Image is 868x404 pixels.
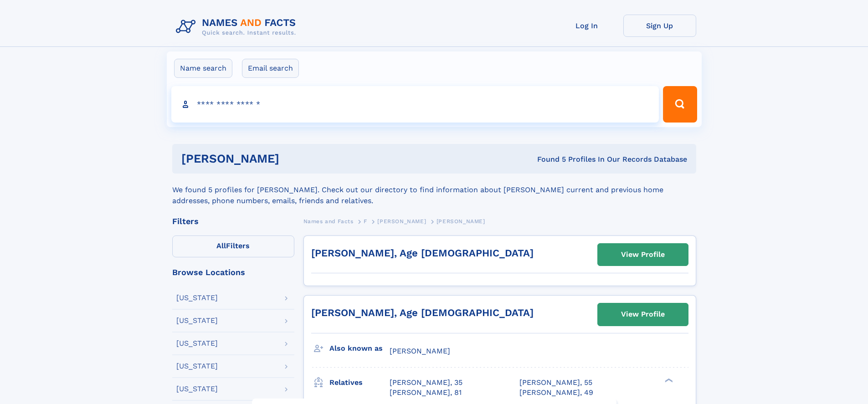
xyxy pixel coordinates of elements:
div: Browse Locations [172,268,294,276]
span: [PERSON_NAME] [437,218,485,225]
div: [US_STATE] [176,385,218,393]
a: Names and Facts [303,215,354,227]
h1: [PERSON_NAME] [181,153,408,164]
a: [PERSON_NAME], Age [DEMOGRAPHIC_DATA] [311,307,534,318]
img: Logo Names and Facts [172,15,303,39]
div: View Profile [621,304,665,325]
span: All [216,241,226,250]
button: Search Button [663,86,697,123]
label: Filters [172,235,294,257]
h3: Relatives [329,375,390,390]
div: [US_STATE] [176,317,218,324]
a: Log In [550,15,623,37]
span: F [364,218,367,225]
a: View Profile [598,303,688,325]
div: Filters [172,217,294,225]
a: [PERSON_NAME], 55 [519,378,592,388]
input: search input [171,86,659,123]
label: Name search [174,59,232,78]
a: View Profile [598,244,688,266]
div: View Profile [621,244,665,265]
div: [US_STATE] [176,294,218,302]
a: Sign Up [623,15,696,37]
a: [PERSON_NAME] [377,215,426,227]
h3: Also known as [329,341,390,356]
span: [PERSON_NAME] [377,218,426,225]
a: [PERSON_NAME], 81 [390,388,462,398]
div: Found 5 Profiles In Our Records Database [408,154,687,164]
a: F [364,215,367,227]
div: [US_STATE] [176,340,218,347]
a: [PERSON_NAME], 49 [519,388,593,398]
a: [PERSON_NAME], 35 [390,378,462,388]
div: [US_STATE] [176,363,218,370]
span: [PERSON_NAME] [390,347,450,355]
label: Email search [242,59,299,78]
a: [PERSON_NAME], Age [DEMOGRAPHIC_DATA] [311,247,534,259]
div: ❯ [663,377,673,383]
div: We found 5 profiles for [PERSON_NAME]. Check out our directory to find information about [PERSON_... [172,174,696,206]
